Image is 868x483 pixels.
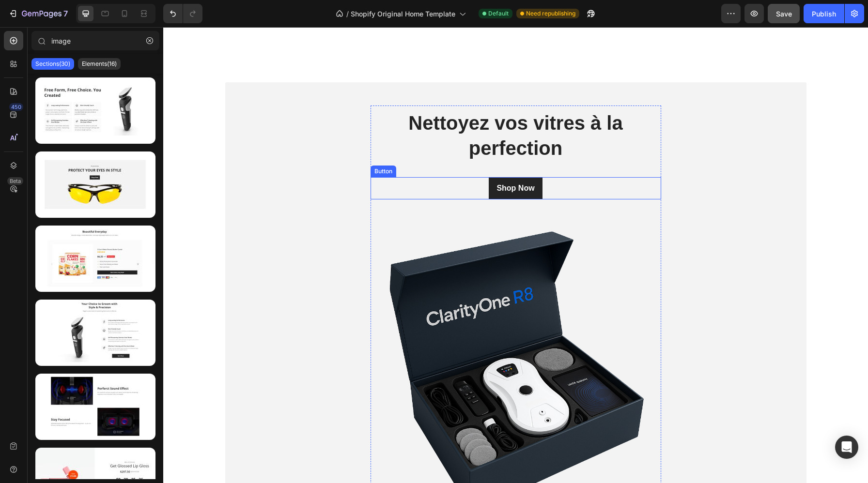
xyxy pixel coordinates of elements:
div: Beta [7,177,23,185]
span: / [346,9,349,19]
button: Shop Now [325,150,379,172]
p: ⁠⁠⁠⁠⁠⁠⁠ [208,83,497,134]
div: Open Intercom Messenger [835,436,858,459]
div: Button [209,140,231,149]
p: 7 [63,8,68,19]
div: Shop Now [333,155,371,167]
div: Undo/Redo [163,4,202,23]
span: Need republishing [526,9,575,18]
div: Publish [812,9,836,19]
button: Publish [804,4,844,23]
span: Default [488,9,509,18]
input: Search Sections & Elements [31,31,159,50]
iframe: Design area [163,27,868,483]
button: Save [768,4,800,23]
h2: Rich Text Editor. Editing area: main [207,82,498,135]
p: Sections(30) [35,60,70,68]
strong: Nettoyez vos vitres à la perfection [245,85,459,132]
span: Save [776,10,792,18]
div: 450 [9,103,23,111]
span: Shopify Original Home Template [351,9,455,19]
button: 7 [4,4,72,23]
p: Elements(16) [82,60,117,68]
